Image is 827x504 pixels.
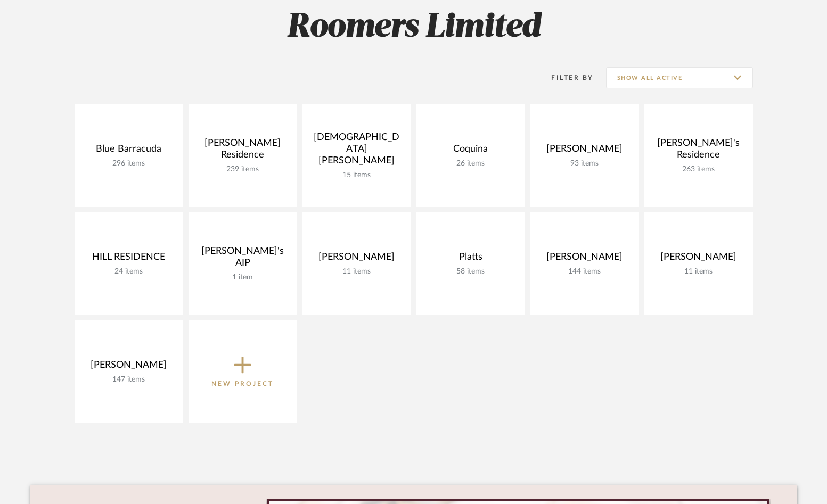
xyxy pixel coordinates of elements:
[539,267,631,276] div: 144 items
[653,267,744,276] div: 11 items
[211,378,274,389] p: New Project
[83,375,175,384] div: 147 items
[653,137,744,165] div: [PERSON_NAME]'s Residence
[83,143,175,159] div: Blue Barracuda
[83,359,175,375] div: [PERSON_NAME]
[30,7,797,47] h2: Roomers Limited
[83,159,175,168] div: 296 items
[425,251,517,267] div: Platts
[197,165,289,174] div: 239 items
[311,251,403,267] div: [PERSON_NAME]
[311,267,403,276] div: 11 items
[539,159,631,168] div: 93 items
[83,251,175,267] div: HILL RESIDENCE
[197,273,289,282] div: 1 item
[197,137,289,165] div: [PERSON_NAME] Residence
[425,267,517,276] div: 58 items
[653,165,744,174] div: 263 items
[539,143,631,159] div: [PERSON_NAME]
[83,267,175,276] div: 24 items
[538,72,594,83] div: Filter By
[311,171,403,180] div: 15 items
[189,320,297,423] button: New Project
[539,251,631,267] div: [PERSON_NAME]
[197,245,289,273] div: [PERSON_NAME]'s AIP
[425,143,517,159] div: Coquina
[425,159,517,168] div: 26 items
[311,131,403,171] div: [DEMOGRAPHIC_DATA][PERSON_NAME]
[653,251,744,267] div: [PERSON_NAME]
